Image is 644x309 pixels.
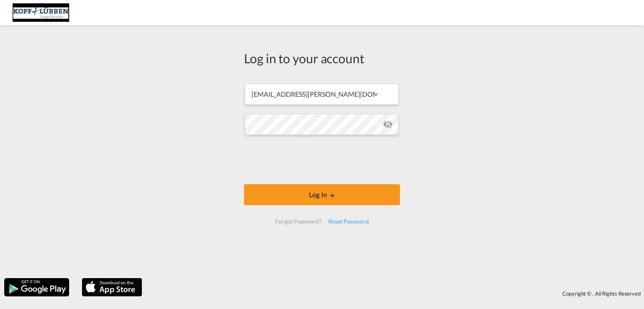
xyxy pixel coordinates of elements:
[244,49,400,67] div: Log in to your account
[272,214,325,229] div: Forgot Password?
[13,3,69,22] img: 25cf3bb0aafc11ee9c4fdbd399af7748.JPG
[245,84,399,105] input: Enter email/phone number
[3,277,70,297] img: google.png
[244,184,400,205] button: LOGIN
[383,119,393,129] md-icon: icon-eye-off
[146,286,644,301] div: Copyright © . All Rights Reserved
[325,214,372,229] div: Reset Password
[258,143,386,176] iframe: reCAPTCHA
[81,277,143,297] img: apple.png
